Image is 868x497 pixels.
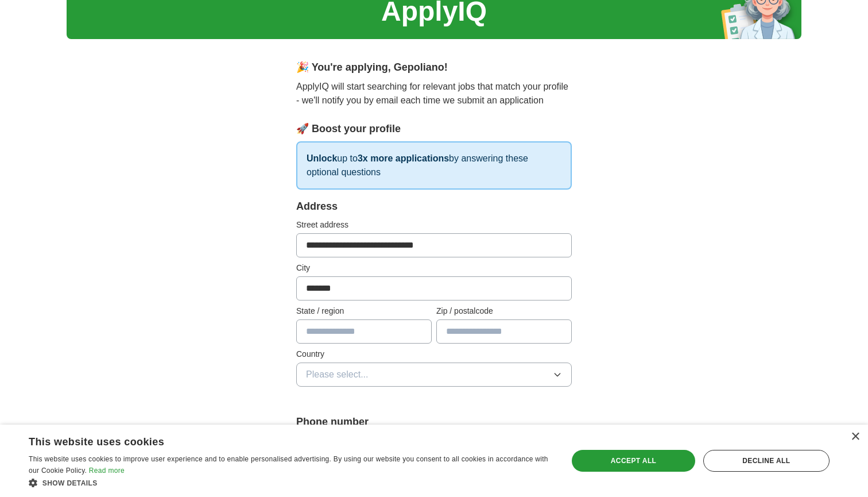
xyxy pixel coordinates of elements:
[296,80,572,107] p: ApplyIQ will start searching for relevant jobs that match your profile - we'll notify you by emai...
[29,431,523,449] div: This website uses cookies
[296,363,572,387] button: Please select...
[358,153,449,163] strong: 3x more applications
[436,305,572,317] label: Zip / postalcode
[572,450,695,472] div: Accept all
[296,121,572,137] div: 🚀 Boost your profile
[851,433,859,441] div: Close
[307,153,337,163] strong: Unlock
[306,368,369,382] span: Please select...
[296,262,572,274] label: City
[296,414,572,430] label: Phone number
[29,455,548,475] span: This website uses cookies to improve user experience and to enable personalised advertising. By u...
[296,219,572,231] label: Street address
[296,305,432,317] label: State / region
[42,479,98,487] span: Show details
[296,348,572,360] label: Country
[29,477,552,488] div: Show details
[296,60,572,75] div: 🎉 You're applying , Gepoliano !
[296,199,572,214] div: Address
[89,467,125,475] a: Read more, opens a new window
[296,141,572,190] p: up to by answering these optional questions
[703,450,830,472] div: Decline all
